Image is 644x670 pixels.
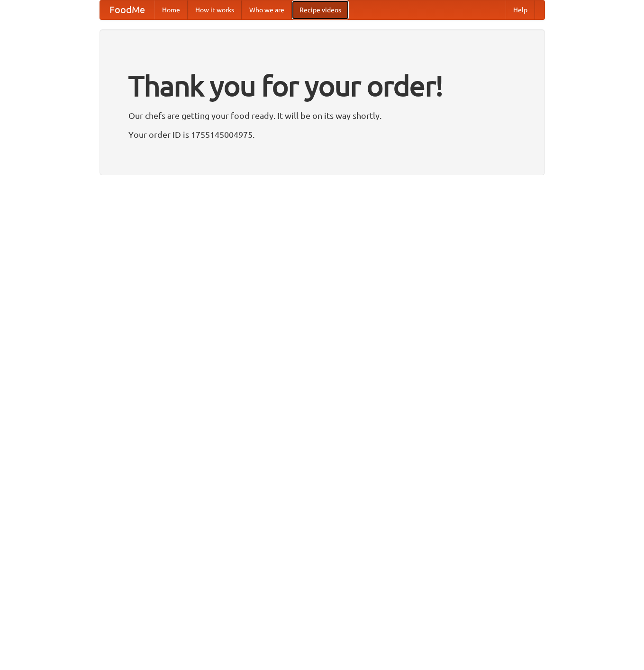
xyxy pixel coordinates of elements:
[128,127,516,142] p: Your order ID is 1755145004975.
[128,108,516,123] p: Our chefs are getting your food ready. It will be on its way shortly.
[100,0,154,19] a: FoodMe
[292,0,349,19] a: Recipe videos
[128,63,516,108] h1: Thank you for your order!
[242,0,292,19] a: Who we are
[506,0,535,19] a: Help
[154,0,188,19] a: Home
[188,0,242,19] a: How it works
